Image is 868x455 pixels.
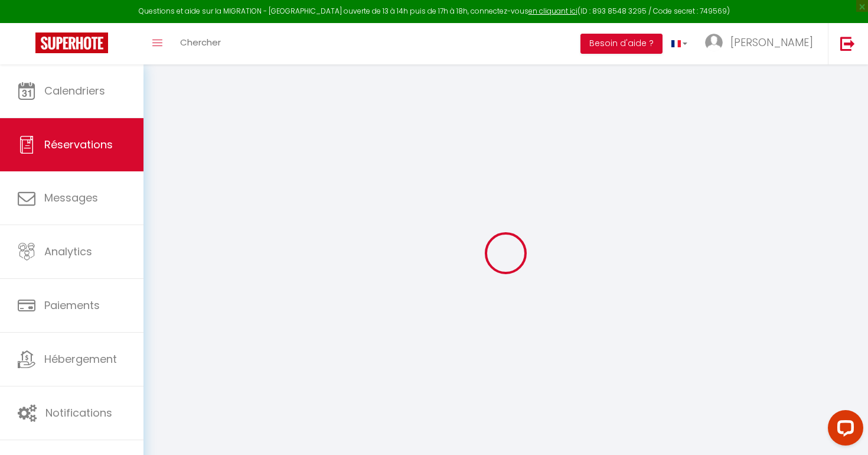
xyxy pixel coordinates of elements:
[44,298,100,313] span: Paiements
[44,190,98,205] span: Messages
[44,137,113,152] span: Réservations
[44,244,92,259] span: Analytics
[44,352,117,366] span: Hébergement
[580,34,663,54] button: Besoin d'aide ?
[840,36,855,51] img: logout
[44,83,105,98] span: Calendriers
[45,405,112,420] span: Notifications
[818,405,868,455] iframe: LiveChat chat widget
[171,23,230,64] a: Chercher
[730,35,813,50] span: [PERSON_NAME]
[180,36,221,48] span: Chercher
[35,32,108,53] img: Super Booking
[696,23,828,64] a: ... [PERSON_NAME]
[705,34,723,51] img: ...
[528,6,577,16] a: en cliquant ici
